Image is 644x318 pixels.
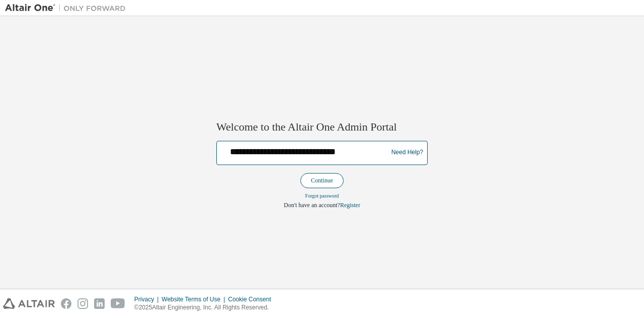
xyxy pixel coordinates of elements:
[77,298,88,309] img: instagram.svg
[216,120,428,135] h2: Welcome to the Altair One Admin Portal
[94,298,105,309] img: linkedin.svg
[61,298,71,309] img: facebook.svg
[134,303,277,312] p: © 2025 Altair Engineering, Inc. All Rights Reserved.
[134,295,162,303] div: Privacy
[111,298,125,309] img: youtube.svg
[3,298,55,309] img: altair_logo.svg
[300,173,344,188] button: Continue
[391,153,423,153] a: Need Help?
[305,193,339,199] a: Forgot password
[5,3,131,13] img: Altair One
[284,202,340,209] span: Don't have an account?
[340,202,360,209] a: Register
[162,295,228,303] div: Website Terms of Use
[228,295,277,303] div: Cookie Consent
